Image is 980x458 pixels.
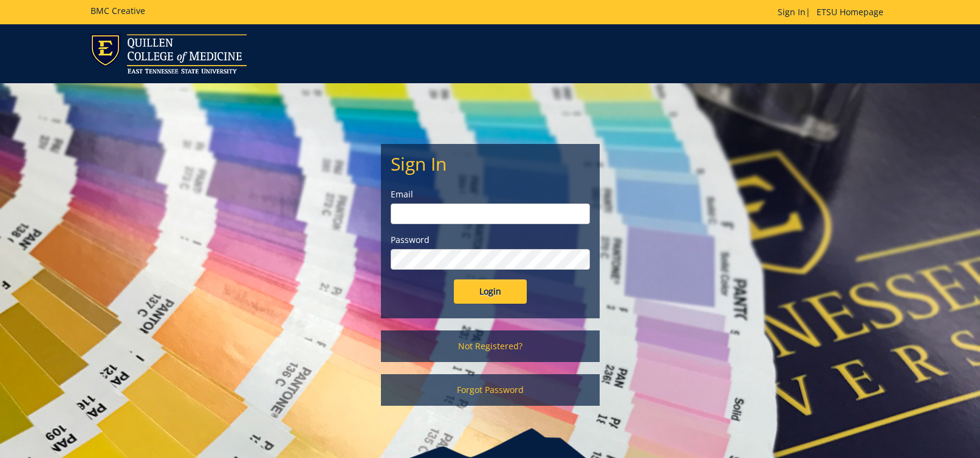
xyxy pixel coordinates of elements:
[454,279,527,304] input: Login
[391,234,590,246] label: Password
[810,6,889,18] a: ETSU Homepage
[391,154,590,174] h2: Sign In
[91,34,247,73] img: ETSU logo
[391,188,590,200] label: Email
[381,374,600,406] a: Forgot Password
[91,6,145,15] h5: BMC Creative
[778,6,806,18] a: Sign In
[381,330,600,362] a: Not Registered?
[778,6,889,18] p: |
